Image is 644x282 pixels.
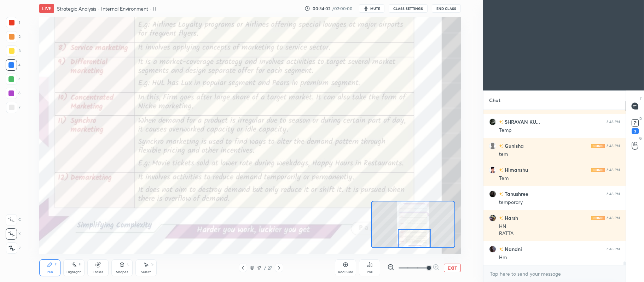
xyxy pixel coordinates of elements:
img: 1b35794731b84562a3a543853852d57b.jpg [489,215,496,222]
img: 775ceea94d154c35b98238d238d3d3f5.jpg [489,246,496,253]
div: RATTA [499,230,620,237]
div: 6 [6,88,21,99]
div: tem [499,151,620,158]
div: Add Slide [338,270,353,274]
img: d5e60321c15a449f904b58f3343f34be.jpg [489,190,496,198]
p: G [639,136,642,141]
div: Temp [499,127,620,134]
h6: Gunisha [503,142,524,149]
h6: Himanshu [503,166,528,174]
div: S [151,263,153,266]
h6: Tanushree [503,190,528,198]
div: 5:48 PM [607,144,620,148]
div: Poll [367,270,372,274]
h4: Strategic Analysis - Internal Environment - II [57,5,156,12]
button: mute [359,4,384,13]
div: Shapes [116,270,128,274]
div: 5:48 PM [607,247,620,251]
div: L [127,263,129,266]
div: Tem [499,175,620,182]
img: no-rating-badge.077c3623.svg [499,120,503,124]
div: C [6,214,21,225]
img: no-rating-badge.077c3623.svg [499,168,503,172]
button: EXIT [444,264,461,272]
div: 27 [268,265,272,271]
div: P [55,263,57,266]
div: 5 [6,74,21,85]
button: End Class [432,4,461,13]
div: / [264,266,266,270]
div: 7 [6,102,21,113]
div: 5:48 PM [607,192,620,196]
img: default.png [489,142,496,149]
img: iconic-light.a09c19a4.png [591,168,605,172]
span: mute [370,6,380,11]
p: T [640,96,642,101]
button: CLASS SETTINGS [389,4,428,13]
div: 3 [632,128,639,134]
div: LIVE [39,4,54,13]
div: 4 [6,59,21,71]
img: no-rating-badge.077c3623.svg [499,192,503,196]
div: temporary [499,199,620,206]
img: iconic-light.a09c19a4.png [591,144,605,148]
h6: Nandni [503,245,522,253]
div: grid [483,110,626,265]
div: Hm [499,254,620,261]
div: Highlight [66,270,81,274]
p: D [639,116,642,121]
div: Z [6,242,21,254]
div: 5:48 PM [607,168,620,172]
img: c5c3551406124fbab39d29cd4ad8bc58.jpg [489,118,496,125]
h6: Harsh [503,214,518,222]
img: no-rating-badge.077c3623.svg [499,247,503,251]
div: 2 [6,31,21,42]
div: 1 [6,17,20,28]
img: 3 [489,166,496,174]
p: Chat [483,91,506,110]
div: Pen [47,270,53,274]
div: 17 [256,266,263,270]
div: HN [499,223,620,230]
img: iconic-light.a09c19a4.png [591,216,605,220]
div: 5:48 PM [607,216,620,220]
img: no-rating-badge.077c3623.svg [499,216,503,220]
div: Select [141,270,151,274]
div: 5:48 PM [607,120,620,124]
h6: SHRAVAN KU... [503,118,540,125]
div: H [79,263,81,266]
img: no-rating-badge.077c3623.svg [499,144,503,148]
div: 3 [6,45,21,57]
div: Eraser [93,270,103,274]
div: X [6,228,21,240]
